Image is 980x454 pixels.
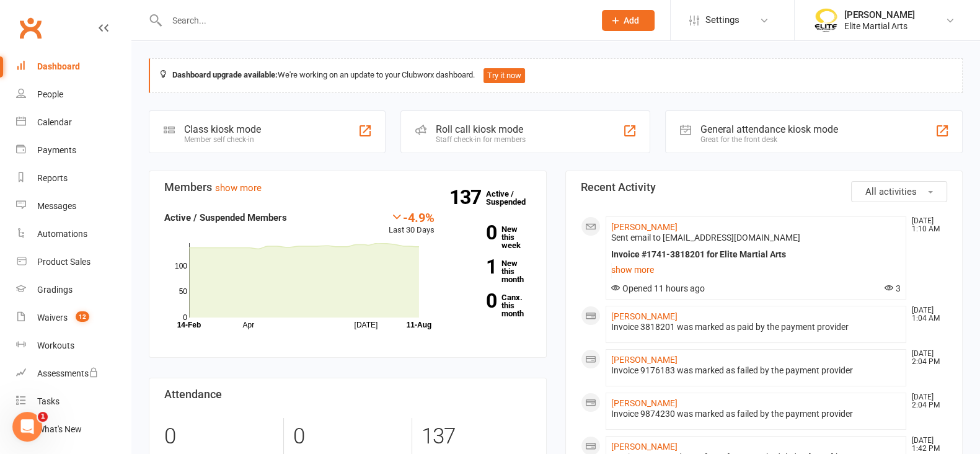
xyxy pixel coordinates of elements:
[611,409,901,419] div: Invoice 9874230 was marked as failed by the payment provider
[164,212,287,223] strong: Active / Suspended Members
[16,276,131,304] a: Gradings
[16,109,131,136] a: Calendar
[851,181,947,202] button: All activities
[611,311,678,321] a: [PERSON_NAME]
[184,123,261,135] div: Class kiosk mode
[602,10,655,31] button: Add
[581,181,948,194] h3: Recent Activity
[611,222,678,232] a: [PERSON_NAME]
[16,81,131,109] a: People
[15,12,46,43] a: Clubworx
[215,182,262,194] a: show more
[483,68,525,83] button: Try it now
[453,257,497,276] strong: 1
[906,393,947,409] time: [DATE] 2:04 PM
[164,181,531,194] h3: Members
[906,306,947,323] time: [DATE] 1:04 AM
[16,332,131,360] a: Workouts
[37,424,82,434] div: What's New
[16,388,131,416] a: Tasks
[705,6,739,34] span: Settings
[844,20,915,32] div: Elite Martial Arts
[16,304,131,332] a: Waivers 12
[611,398,678,408] a: [PERSON_NAME]
[16,360,131,388] a: Assessments
[184,135,261,144] div: Member self check-in
[453,292,497,310] strong: 0
[449,188,486,207] strong: 137
[624,16,639,25] span: Add
[844,9,915,20] div: [PERSON_NAME]
[37,368,99,378] div: Assessments
[885,283,901,293] span: 3
[164,388,531,401] h3: Attendance
[700,135,838,144] div: Great for the front desk
[700,123,838,135] div: General attendance kiosk mode
[453,223,497,242] strong: 0
[16,53,131,81] a: Dashboard
[389,210,435,237] div: Last 30 Days
[865,186,917,197] span: All activities
[906,437,947,453] time: [DATE] 1:42 PM
[16,136,131,164] a: Payments
[37,117,72,127] div: Calendar
[813,8,838,33] img: thumb_image1508806937.png
[37,61,80,71] div: Dashboard
[453,259,531,283] a: 1New this month
[172,70,278,79] strong: Dashboard upgrade available:
[611,249,901,260] div: Invoice #1741-3818201 for Elite Martial Arts
[37,285,73,295] div: Gradings
[436,123,526,135] div: Roll call kiosk mode
[611,261,901,278] a: show more
[37,396,60,406] div: Tasks
[37,340,74,350] div: Workouts
[37,173,68,183] div: Reports
[163,12,586,29] input: Search...
[37,89,63,99] div: People
[436,135,526,144] div: Staff check-in for members
[37,145,76,155] div: Payments
[37,201,76,211] div: Messages
[906,217,947,233] time: [DATE] 1:10 AM
[16,220,131,248] a: Automations
[453,225,531,249] a: 0New this week
[38,412,48,422] span: 1
[12,412,42,442] iframe: Intercom live chat
[486,180,541,215] a: 137Active / Suspended
[389,210,435,224] div: -4.9%
[149,58,963,93] div: We're working on an update to your Clubworx dashboard.
[37,229,87,239] div: Automations
[16,248,131,276] a: Product Sales
[611,322,901,332] div: Invoice 3818201 was marked as paid by the payment provider
[37,257,90,267] div: Product Sales
[16,192,131,220] a: Messages
[611,283,705,293] span: Opened 11 hours ago
[611,233,800,243] span: Sent email to [EMAIL_ADDRESS][DOMAIN_NAME]
[76,311,89,322] span: 12
[611,442,678,452] a: [PERSON_NAME]
[16,416,131,443] a: What's New
[906,350,947,366] time: [DATE] 2:04 PM
[16,164,131,192] a: Reports
[453,293,531,318] a: 0Canx. this month
[611,355,678,365] a: [PERSON_NAME]
[611,365,901,376] div: Invoice 9176183 was marked as failed by the payment provider
[37,313,68,323] div: Waivers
